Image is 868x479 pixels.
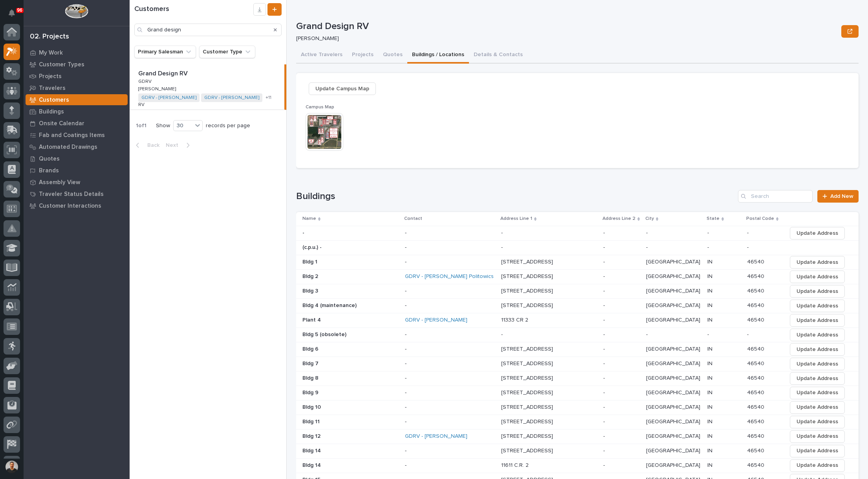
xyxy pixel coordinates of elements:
tr: Bldg 10Bldg 10 -[STREET_ADDRESS][STREET_ADDRESS] -- [GEOGRAPHIC_DATA][GEOGRAPHIC_DATA] ININ 46540... [296,400,859,415]
p: Assembly View [39,179,80,186]
tr: (c.p.u.) -(c.p.u.) - --- -- -- -- -- [296,240,859,255]
p: IN [707,446,714,454]
p: - [501,228,504,236]
p: 46540 [747,431,766,440]
p: Postal Code [746,214,774,223]
tr: Bldg 4 (maintenance)Bldg 4 (maintenance) -[STREET_ADDRESS][STREET_ADDRESS] -- [GEOGRAPHIC_DATA][G... [296,298,859,313]
p: 46540 [747,388,766,396]
p: - [405,360,495,367]
a: Traveler Status Details [24,188,130,200]
h1: Customers [134,5,253,14]
span: Update Address [797,272,838,282]
tr: Bldg 3Bldg 3 -[STREET_ADDRESS][STREET_ADDRESS] -- [GEOGRAPHIC_DATA][GEOGRAPHIC_DATA] ININ 4654046... [296,284,859,298]
p: Bldg 9 [302,388,320,396]
p: 11611 C.R. 2 [501,461,530,469]
p: - [405,419,495,425]
button: Quotes [378,47,407,64]
a: Grand Design RVGrand Design RV GDRVGDRV [PERSON_NAME][PERSON_NAME] GDRV - [PERSON_NAME] GDRV - [P... [130,64,286,110]
p: Customers [39,97,69,104]
p: - [603,359,606,367]
p: - [603,272,606,280]
button: Update Address [790,329,845,341]
button: Buildings / Locations [407,47,469,64]
p: - [707,228,711,236]
p: - [603,461,606,469]
p: records per page [206,122,250,129]
button: Notifications [4,5,20,21]
button: Update Address [790,256,845,269]
button: Update Address [790,314,845,327]
p: IN [707,359,714,367]
button: Update Address [790,300,845,312]
p: [STREET_ADDRESS] [501,373,555,382]
p: [GEOGRAPHIC_DATA] [646,272,702,280]
p: IN [707,344,714,353]
p: IN [707,461,714,469]
h1: Buildings [296,191,735,202]
p: [STREET_ADDRESS] [501,344,555,353]
span: Update Address [797,417,838,426]
p: [PERSON_NAME] [138,85,178,92]
p: [GEOGRAPHIC_DATA] [646,301,702,309]
p: [GEOGRAPHIC_DATA] [646,402,702,411]
p: - [405,244,495,251]
div: 30 [174,122,192,130]
p: [GEOGRAPHIC_DATA] [646,373,702,382]
p: Grand Design RV [296,21,838,32]
p: Bldg 5 (obsolete) [302,330,348,338]
p: Bldg 7 [302,359,320,367]
button: Update Address [790,387,845,399]
span: Update Address [797,359,838,369]
span: Update Address [797,301,838,311]
p: - [603,388,606,396]
p: [STREET_ADDRESS] [501,417,555,425]
span: Update Address [797,287,838,296]
p: - [603,257,606,265]
button: Update Address [790,416,845,428]
p: Buildings [39,108,64,115]
p: Grand Design RV [138,68,189,77]
p: 46540 [747,417,766,425]
p: Onsite Calendar [39,120,84,127]
p: - [501,330,504,338]
tr: Bldg 8Bldg 8 -[STREET_ADDRESS][STREET_ADDRESS] -- [GEOGRAPHIC_DATA][GEOGRAPHIC_DATA] ININ 4654046... [296,371,859,386]
span: Update Address [797,446,838,455]
p: [STREET_ADDRESS] [501,359,555,367]
p: [GEOGRAPHIC_DATA] [646,344,702,353]
div: 02. Projects [30,33,69,41]
p: Bldg 3 [302,286,320,294]
p: [GEOGRAPHIC_DATA] [646,446,702,454]
p: - [603,344,606,353]
a: Customer Interactions [24,200,130,212]
span: Update Address [797,374,838,383]
button: Update Address [790,227,845,239]
p: IN [707,373,714,382]
p: Travelers [39,85,66,92]
span: Campus Map [306,105,334,110]
p: 11333 CR 2 [501,315,530,324]
a: Brands [24,165,130,176]
button: Update Address [790,459,845,472]
p: IN [707,431,714,440]
p: - [603,286,606,294]
tr: Bldg 12Bldg 12 GDRV - [PERSON_NAME] [STREET_ADDRESS][STREET_ADDRESS] -- [GEOGRAPHIC_DATA][GEOGRAP... [296,429,859,444]
p: IN [707,272,714,280]
p: - [405,331,495,338]
p: 46540 [747,373,766,382]
p: Bldg 4 (maintenance) [302,301,358,309]
p: - [646,228,649,236]
p: - [707,243,711,251]
button: Update Address [790,372,845,385]
a: Buildings [24,106,130,117]
p: [GEOGRAPHIC_DATA] [646,431,702,440]
p: - [603,417,606,425]
button: Update Address [790,271,845,283]
p: [STREET_ADDRESS] [501,272,555,280]
p: - [405,462,495,469]
span: Update Address [797,316,838,325]
p: Bldg 8 [302,373,320,382]
button: Projects [347,47,378,64]
p: - [646,330,649,338]
a: My Work [24,47,130,59]
p: [GEOGRAPHIC_DATA] [646,315,702,324]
